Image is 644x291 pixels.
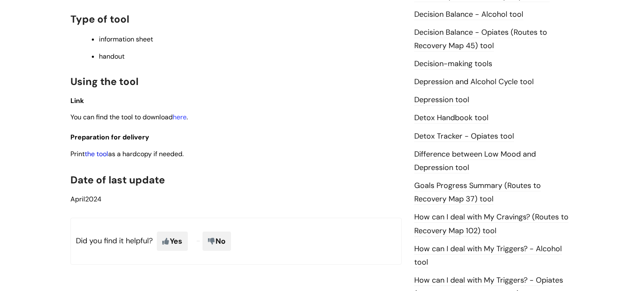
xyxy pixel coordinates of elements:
[414,59,492,70] a: Decision-making tools
[70,96,84,105] span: Link
[70,218,402,265] p: Did you find it helpful?
[173,113,187,121] a: here
[414,149,536,173] a: Difference between Low Mood and Depression tool
[70,75,138,88] span: Using the tool
[414,77,534,88] a: Depression and Alcohol Cycle tool
[70,173,165,186] span: Date of last update
[157,232,188,251] span: Yes
[85,149,108,158] a: the tool
[99,52,125,61] span: handout
[70,195,85,203] span: April
[414,95,469,106] a: Depression tool
[414,27,547,52] a: Decision Balance - Opiates (Routes to Recovery Map 45) tool
[414,244,562,268] a: How can I deal with My Triggers? - Alcohol tool
[70,113,173,121] span: You can find the tool to download
[70,13,129,26] span: Type of tool
[414,9,523,20] a: Decision Balance - Alcohol tool
[414,212,569,236] a: How can I deal with My Cravings? (Routes to Recovery Map 102) tool
[108,149,184,158] span: as a hardcopy if needed.
[99,35,153,44] span: information sheet
[414,113,488,124] a: Detox Handbook tool
[187,113,188,121] span: .
[203,232,231,251] span: No
[70,195,101,203] span: 2024
[70,149,85,158] span: Print
[414,131,514,142] a: Detox Tracker - Opiates tool
[70,133,149,142] span: Preparation for delivery
[414,180,541,205] a: Goals Progress Summary (Routes to Recovery Map 37) tool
